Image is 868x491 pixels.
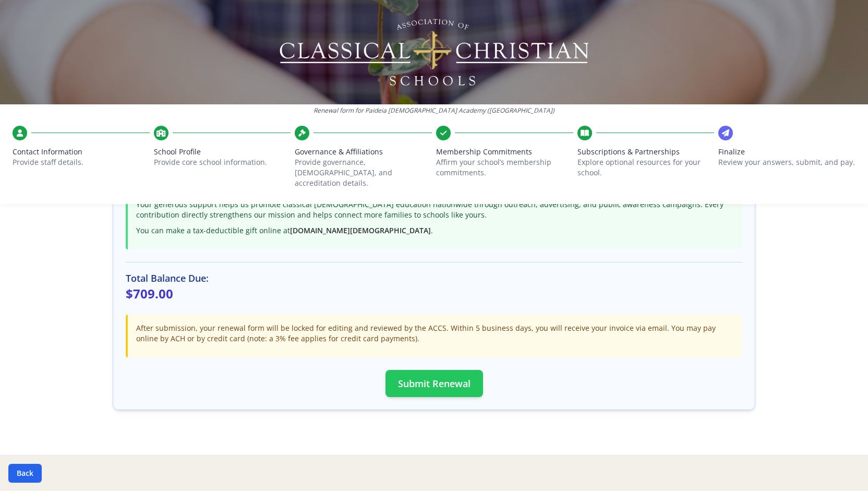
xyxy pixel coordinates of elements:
[295,147,432,157] span: Governance & Affiliations
[136,225,734,236] p: You can make a tax-deductible gift online at .
[436,147,573,157] span: Membership Commitments
[13,147,150,157] span: Contact Information
[154,157,291,167] p: Provide core school information.
[126,271,742,285] h3: Total Balance Due:
[577,157,715,178] p: Explore optional resources for your school.
[278,16,590,89] img: Logo
[13,157,150,167] p: Provide staff details.
[718,157,855,167] p: Review your answers, submit, and pay.
[577,147,715,157] span: Subscriptions & Partnerships
[718,147,855,157] span: Finalize
[295,157,432,188] p: Provide governance, [DEMOGRAPHIC_DATA], and accreditation details.
[385,370,483,397] button: Submit Renewal
[126,285,742,302] p: $709.00
[154,147,291,157] span: School Profile
[290,225,431,235] a: [DOMAIN_NAME][DEMOGRAPHIC_DATA]
[436,157,573,178] p: Affirm your school’s membership commitments.
[136,323,734,344] p: After submission, your renewal form will be locked for editing and reviewed by the ACCS. Within 5...
[8,464,42,483] button: Back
